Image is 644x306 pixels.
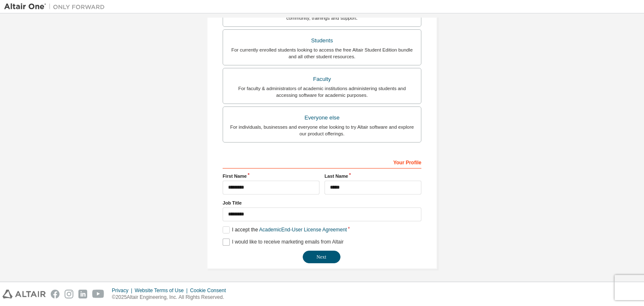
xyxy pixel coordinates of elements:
[112,294,231,301] p: © 2025 Altair Engineering, Inc. All Rights Reserved.
[190,287,231,294] div: Cookie Consent
[135,287,190,294] div: Website Terms of Use
[228,85,416,99] div: For faculty & administrators of academic institutions administering students and accessing softwa...
[223,173,319,179] label: First Name
[259,227,347,233] a: Academic End-User License Agreement
[4,3,109,11] img: Altair One
[223,226,347,233] label: I accept the
[223,155,421,169] div: Your Profile
[325,173,421,179] label: Last Name
[228,47,416,60] div: For currently enrolled students looking to access the free Altair Student Edition bundle and all ...
[228,73,416,85] div: Faculty
[3,290,46,298] img: altair_logo.svg
[228,35,416,47] div: Students
[65,290,73,298] img: instagram.svg
[223,200,421,206] label: Job Title
[112,287,135,294] div: Privacy
[78,290,87,298] img: linkedin.svg
[228,124,416,137] div: For individuals, businesses and everyone else looking to try Altair software and explore our prod...
[303,251,340,263] button: Next
[51,290,60,298] img: facebook.svg
[223,239,343,246] label: I would like to receive marketing emails from Altair
[92,290,104,298] img: youtube.svg
[228,112,416,124] div: Everyone else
